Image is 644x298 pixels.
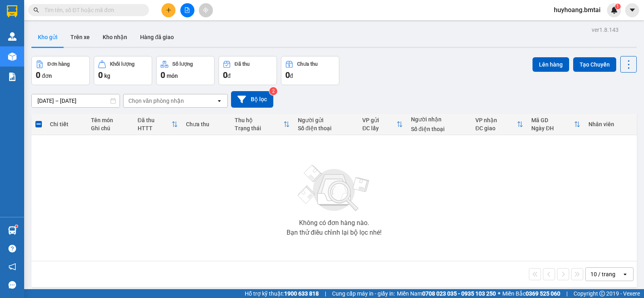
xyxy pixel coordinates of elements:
span: question-circle [8,245,16,252]
th: Toggle SortBy [134,114,182,135]
div: Thu hộ [235,117,283,123]
div: Trạng thái [235,125,283,131]
span: caret-down [629,6,636,14]
button: Kho gửi [31,27,64,47]
button: Bộ lọc [231,91,273,108]
strong: 0369 525 060 [526,290,560,297]
th: Toggle SortBy [471,114,527,135]
span: Miền Nam [397,289,496,298]
div: Bạn thử điều chỉnh lại bộ lọc nhé! [287,229,382,236]
span: 1 [616,4,619,9]
span: Miền Bắc [502,289,560,298]
strong: 0708 023 035 - 0935 103 250 [422,290,496,297]
svg: open [216,98,223,104]
img: warehouse-icon [8,52,17,61]
div: Mã GD [531,117,574,123]
img: icon-new-feature [611,6,618,14]
span: | [566,289,568,298]
div: ĐC lấy [362,125,396,131]
div: 10 / trang [590,270,615,278]
button: Chưa thu0đ [281,56,339,85]
div: Đã thu [138,117,172,123]
button: Khối lượng0kg [94,56,152,85]
div: Khối lượng [110,61,134,67]
div: Chọn văn phòng nhận [128,97,184,105]
span: copyright [599,291,605,296]
span: 0 [223,70,227,80]
button: Trên xe [64,27,96,47]
sup: 1 [615,4,621,9]
span: huyhoang.bmtai [547,5,607,15]
div: Người gửi [298,117,354,123]
span: plus [166,7,171,13]
button: Số lượng0món [156,56,215,85]
input: Select a date range. [32,94,120,107]
div: Người nhận [411,116,467,123]
div: VP gửi [362,117,396,123]
span: kg [104,73,110,79]
span: đ [227,73,231,79]
span: món [167,73,178,79]
span: aim [203,7,208,13]
div: Tên món [91,117,130,123]
span: message [8,281,16,289]
div: VP nhận [475,117,517,123]
span: đ [290,73,293,79]
span: Cung cấp máy in - giấy in: [332,289,395,298]
img: solution-icon [8,73,17,81]
div: Ghi chú [91,125,130,131]
svg: open [622,271,628,277]
button: Tạo Chuyến [573,57,616,72]
th: Toggle SortBy [527,114,584,135]
span: notification [8,263,16,271]
div: Đã thu [235,61,250,67]
img: svg+xml;base64,PHN2ZyBjbGFzcz0ibGlzdC1wbHVnX19zdmciIHhtbG5zPSJodHRwOi8vd3d3LnczLm9yZy8yMDAwL3N2Zy... [294,160,374,217]
span: 0 [285,70,290,80]
button: Đơn hàng0đơn [31,56,90,85]
div: Số điện thoại [411,126,467,132]
span: search [33,7,39,13]
span: Hỗ trợ kỹ thuật: [245,289,319,298]
button: aim [199,3,213,17]
span: ⚪️ [498,292,500,295]
th: Toggle SortBy [358,114,407,135]
button: plus [161,3,175,17]
span: file-add [184,7,190,13]
div: Không có đơn hàng nào. [299,220,369,226]
sup: 1 [15,225,18,227]
button: caret-down [625,3,639,17]
span: 0 [36,70,40,80]
button: Kho nhận [96,27,134,47]
button: Hàng đã giao [134,27,180,47]
span: 0 [161,70,165,80]
div: Chi tiết [50,121,83,127]
div: ĐC giao [475,125,517,131]
div: Ngày ĐH [531,125,574,131]
sup: 2 [269,87,277,95]
input: Tìm tên, số ĐT hoặc mã đơn [44,6,139,15]
div: Số lượng [172,61,193,67]
div: HTTT [138,125,172,131]
button: Đã thu0đ [219,56,277,85]
img: logo-vxr [7,5,17,17]
div: Nhân viên [588,121,633,127]
img: warehouse-icon [8,226,17,235]
div: Đơn hàng [47,61,70,67]
div: ver 1.8.143 [592,25,619,34]
img: warehouse-icon [8,32,17,41]
div: Số điện thoại [298,125,354,131]
button: file-add [180,3,194,17]
button: Lên hàng [533,57,569,72]
div: Chưa thu [297,61,318,67]
th: Toggle SortBy [231,114,294,135]
span: | [325,289,326,298]
div: Chưa thu [186,121,226,127]
strong: 1900 633 818 [284,290,319,297]
span: đơn [42,73,52,79]
span: 0 [98,70,103,80]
